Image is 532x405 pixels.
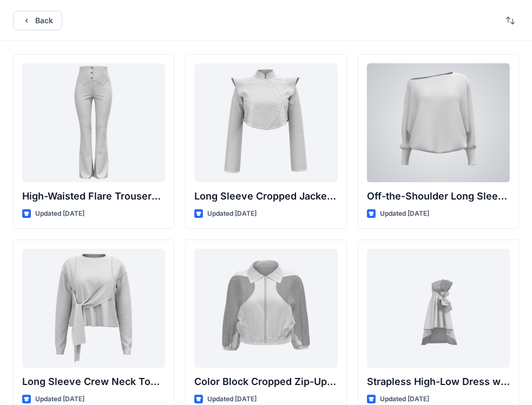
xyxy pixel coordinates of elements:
[194,374,337,389] p: Color Block Cropped Zip-Up Jacket with Sheer Sleeves
[22,249,165,368] a: Long Sleeve Crew Neck Top with Asymmetrical Tie Detail
[194,189,337,204] p: Long Sleeve Cropped Jacket with Mandarin Collar and Shoulder Detail
[13,11,62,30] button: Back
[194,249,337,368] a: Color Block Cropped Zip-Up Jacket with Sheer Sleeves
[380,394,429,405] p: Updated [DATE]
[380,208,429,220] p: Updated [DATE]
[207,394,257,405] p: Updated [DATE]
[22,189,165,204] p: High-Waisted Flare Trousers with Button Detail
[207,208,257,220] p: Updated [DATE]
[367,63,510,182] a: Off-the-Shoulder Long Sleeve Top
[194,63,337,182] a: Long Sleeve Cropped Jacket with Mandarin Collar and Shoulder Detail
[35,208,84,220] p: Updated [DATE]
[367,249,510,368] a: Strapless High-Low Dress with Side Bow Detail
[35,394,84,405] p: Updated [DATE]
[367,189,510,204] p: Off-the-Shoulder Long Sleeve Top
[22,374,165,389] p: Long Sleeve Crew Neck Top with Asymmetrical Tie Detail
[22,63,165,182] a: High-Waisted Flare Trousers with Button Detail
[367,374,510,389] p: Strapless High-Low Dress with Side Bow Detail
